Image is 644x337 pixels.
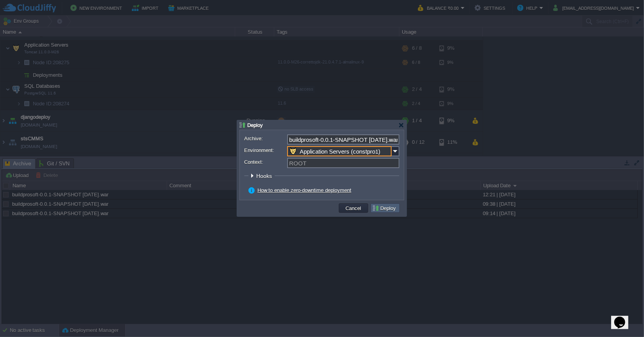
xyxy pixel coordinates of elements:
[611,306,636,329] iframe: chat widget
[256,173,274,179] span: Hooks
[372,205,398,212] button: Deploy
[247,122,263,128] span: Deploy
[244,158,286,166] label: Context:
[244,146,286,154] label: Environment:
[257,187,351,193] a: How to enable zero-downtime deployment
[344,205,364,212] button: Cancel
[244,134,286,143] label: Archive:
